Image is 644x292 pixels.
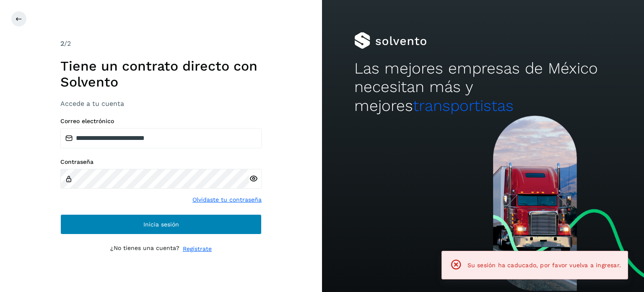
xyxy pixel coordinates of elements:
h2: Las mejores empresas de México necesitan más y mejores [354,59,612,115]
span: Inicia sesión [143,221,179,227]
a: Olvidaste tu contraseña [192,195,262,204]
h3: Accede a tu cuenta [60,100,262,108]
span: transportistas [413,97,514,115]
label: Correo electrónico [60,118,262,125]
p: ¿No tienes una cuenta? [110,245,179,253]
div: /2 [60,39,262,49]
button: Inicia sesión [60,214,262,234]
label: Contraseña [60,158,262,166]
span: Su sesión ha caducado, por favor vuelva a ingresar. [467,262,621,268]
a: Regístrate [183,245,212,253]
span: 2 [60,39,64,47]
h1: Tiene un contrato directo con Solvento [60,58,262,90]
